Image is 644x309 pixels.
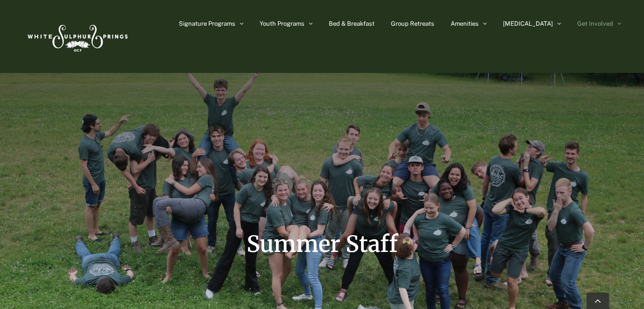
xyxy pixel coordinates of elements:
span: Summer Staff [247,230,398,258]
span: [MEDICAL_DATA] [503,21,553,27]
img: White Sulphur Springs Logo [23,14,131,58]
span: Youth Programs [260,21,304,27]
span: Amenities [451,21,479,27]
span: Group Retreats [391,21,434,27]
span: Bed & Breakfast [329,21,375,27]
span: Get Involved [577,21,613,27]
span: Signature Programs [179,21,235,27]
